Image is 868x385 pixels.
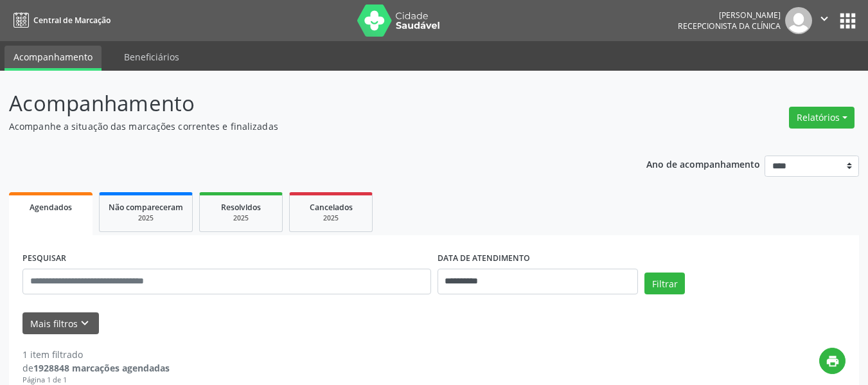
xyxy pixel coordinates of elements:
[299,213,363,223] div: 2025
[9,87,604,120] p: Acompanhamento
[109,213,183,223] div: 2025
[678,21,781,31] span: Recepcionista da clínica
[115,46,188,68] a: Beneficiários
[78,316,92,330] i: keyboard_arrow_down
[22,361,170,375] div: de
[438,249,530,269] label: DATA DE ATENDIMENTO
[22,249,66,269] label: PESQUISAR
[789,107,855,129] button: Relatórios
[837,10,859,32] button: apps
[209,213,273,223] div: 2025
[644,273,685,294] button: Filtrar
[817,12,831,26] i: 
[9,10,111,31] a: Central de Marcação
[9,120,604,133] p: Acompanhe a situação das marcações correntes e finalizadas
[33,15,111,26] span: Central de Marcação
[30,202,72,213] span: Agendados
[826,354,840,368] i: print
[109,202,183,213] span: Não compareceram
[646,156,760,172] p: Ano de acompanhamento
[22,312,99,335] button: Mais filtroskeyboard_arrow_down
[22,348,170,361] div: 1 item filtrado
[785,7,812,34] img: img
[221,202,261,213] span: Resolvidos
[33,362,170,374] strong: 1928848 marcações agendadas
[4,46,102,71] a: Acompanhamento
[310,202,353,213] span: Cancelados
[678,10,781,21] div: [PERSON_NAME]
[819,348,846,374] button: print
[812,7,837,34] button: 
